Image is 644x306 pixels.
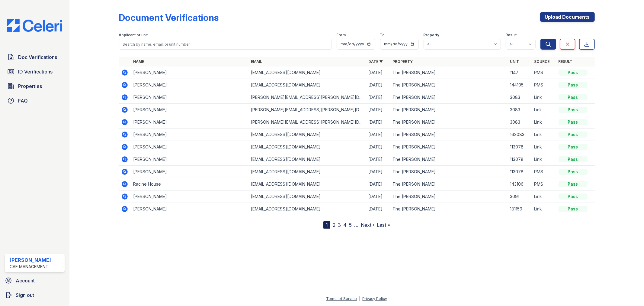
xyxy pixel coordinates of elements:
div: Pass [559,181,588,187]
a: Upload Documents [540,12,595,22]
td: 144105 [508,79,532,91]
td: 181159 [508,203,532,215]
td: [PERSON_NAME] [131,190,248,203]
td: Link [532,153,556,166]
a: Email [251,59,262,64]
a: Properties [5,80,65,92]
td: Link [532,203,556,215]
span: FAQ [18,97,28,104]
div: Pass [559,156,588,162]
td: [EMAIL_ADDRESS][DOMAIN_NAME] [248,79,366,91]
td: 1147 [508,67,532,79]
td: [EMAIL_ADDRESS][DOMAIN_NAME] [248,153,366,166]
td: [PERSON_NAME] [131,166,248,178]
td: [PERSON_NAME] [131,153,248,166]
td: [DATE] [366,129,390,141]
td: [PERSON_NAME] [131,141,248,153]
a: ID Verifications [5,66,65,78]
td: The [PERSON_NAME] [390,79,508,91]
td: [PERSON_NAME] [131,79,248,91]
a: Privacy Policy [363,296,387,301]
td: [EMAIL_ADDRESS][DOMAIN_NAME] [248,190,366,203]
td: [DATE] [366,79,390,91]
td: The [PERSON_NAME] [390,178,508,190]
span: Account [16,277,35,284]
div: [PERSON_NAME] [10,256,51,264]
div: 1 [323,221,330,229]
div: Pass [559,169,588,175]
div: CAF Management [10,264,51,270]
td: [PERSON_NAME] [131,67,248,79]
td: [EMAIL_ADDRESS][DOMAIN_NAME] [248,203,366,215]
a: Unit [510,59,519,64]
td: The [PERSON_NAME] [390,91,508,104]
a: Source [534,59,550,64]
td: 113078 [508,153,532,166]
td: The [PERSON_NAME] [390,141,508,153]
td: 113078 [508,166,532,178]
div: Pass [559,132,588,138]
td: The [PERSON_NAME] [390,203,508,215]
td: 3083 [508,116,532,129]
td: [DATE] [366,67,390,79]
td: [PERSON_NAME] [131,91,248,104]
td: [DATE] [366,116,390,129]
td: [EMAIL_ADDRESS][DOMAIN_NAME] [248,141,366,153]
td: Racine House [131,178,248,190]
a: Sign out [2,289,67,301]
div: Pass [559,144,588,150]
div: Pass [559,70,588,76]
div: | [359,296,360,301]
a: Last » [377,222,390,228]
td: 163083 [508,129,532,141]
a: Name [133,59,144,64]
td: Link [532,104,556,116]
td: 3083 [508,91,532,104]
span: … [354,221,358,229]
td: [DATE] [366,91,390,104]
span: Sign out [16,291,34,299]
td: The [PERSON_NAME] [390,153,508,166]
label: Result [506,33,517,37]
td: [DATE] [366,166,390,178]
td: Link [532,141,556,153]
label: Property [424,33,440,37]
td: The [PERSON_NAME] [390,190,508,203]
a: Doc Verifications [5,51,65,63]
td: [EMAIL_ADDRESS][DOMAIN_NAME] [248,178,366,190]
td: PMS [532,79,556,91]
span: Doc Verifications [18,54,57,61]
td: [DATE] [366,104,390,116]
td: The [PERSON_NAME] [390,129,508,141]
td: [PERSON_NAME] [131,104,248,116]
div: Document Verifications [119,12,219,23]
div: Pass [559,194,588,200]
td: 3083 [508,104,532,116]
a: Next › [361,222,374,228]
td: [EMAIL_ADDRESS][DOMAIN_NAME] [248,67,366,79]
td: PMS [532,178,556,190]
td: [EMAIL_ADDRESS][DOMAIN_NAME] [248,166,366,178]
div: Pass [559,82,588,88]
td: The [PERSON_NAME] [390,116,508,129]
a: 5 [349,222,352,228]
span: Properties [18,83,42,90]
label: To [380,33,385,37]
td: Link [532,116,556,129]
label: Applicant or unit [119,33,148,37]
td: The [PERSON_NAME] [390,104,508,116]
a: Property [392,59,413,64]
td: The [PERSON_NAME] [390,67,508,79]
td: [PERSON_NAME] [131,203,248,215]
td: PMS [532,166,556,178]
td: 3091 [508,190,532,203]
td: [DATE] [366,190,390,203]
span: ID Verifications [18,68,53,75]
div: Pass [559,119,588,125]
td: [EMAIL_ADDRESS][DOMAIN_NAME] [248,129,366,141]
td: 143106 [508,178,532,190]
td: [DATE] [366,178,390,190]
td: [PERSON_NAME][EMAIL_ADDRESS][PERSON_NAME][DOMAIN_NAME] [248,116,366,129]
a: FAQ [5,95,65,107]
